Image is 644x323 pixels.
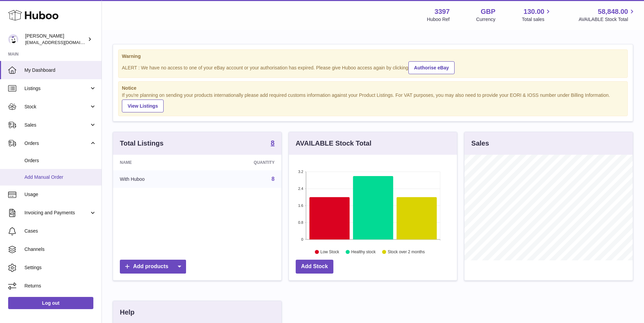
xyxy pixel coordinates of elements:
td: With Huboo [113,170,202,188]
h3: AVAILABLE Stock Total [296,139,371,148]
strong: GBP [481,7,495,16]
h3: Sales [471,139,489,148]
span: Stock [24,104,89,110]
text: 0.8 [298,220,303,224]
span: Orders [24,140,89,147]
div: [PERSON_NAME] [25,33,86,46]
span: Usage [24,191,96,198]
a: Add Stock [296,260,333,274]
img: sales@canchema.com [8,34,18,44]
text: Stock over 2 months [388,250,425,255]
span: [EMAIL_ADDRESS][DOMAIN_NAME] [25,40,100,45]
div: If you're planning on sending your products internationally please add required customs informati... [122,92,624,112]
div: ALERT : We have no access to one of your eBay account or your authorisation has expired. Please g... [122,60,624,74]
span: 58,848.00 [598,7,628,16]
span: Listings [24,85,89,92]
span: AVAILABLE Stock Total [578,16,636,23]
th: Name [113,155,202,170]
span: Channels [24,246,96,253]
span: Orders [24,157,96,164]
div: Huboo Ref [427,16,450,23]
span: Sales [24,122,89,128]
span: Settings [24,264,96,271]
h3: Help [120,308,134,317]
a: 130.00 Total sales [522,7,552,23]
span: Returns [24,283,96,289]
strong: 8 [271,139,275,146]
h3: Total Listings [120,139,164,148]
strong: Warning [122,53,624,60]
span: 130.00 [523,7,544,16]
a: 58,848.00 AVAILABLE Stock Total [578,7,636,23]
text: 1.6 [298,203,303,208]
text: Low Stock [320,250,339,255]
th: Quantity [202,155,281,170]
span: Add Manual Order [24,174,96,180]
text: 0 [301,237,303,241]
a: Add products [120,260,186,274]
a: Log out [8,297,93,309]
strong: Notice [122,85,624,91]
strong: 3397 [435,7,450,16]
span: Total sales [522,16,552,23]
a: View Listings [122,100,164,112]
span: My Dashboard [24,67,96,73]
text: 2.4 [298,187,303,191]
text: 3.2 [298,170,303,174]
a: 8 [272,176,275,182]
span: Invoicing and Payments [24,210,89,216]
text: Healthy stock [351,250,376,255]
a: Authorise eBay [408,61,455,74]
span: Cases [24,228,96,234]
a: 8 [271,139,275,148]
div: Currency [476,16,496,23]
